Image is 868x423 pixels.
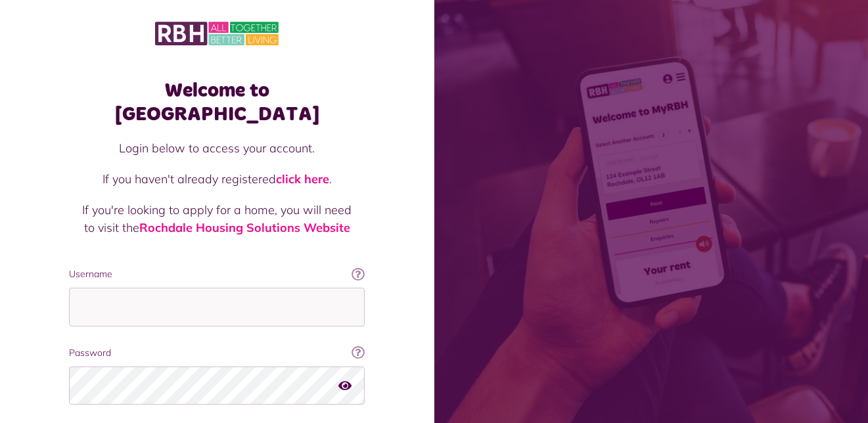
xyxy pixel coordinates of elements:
p: If you haven't already registered . [82,170,352,188]
h1: Welcome to [GEOGRAPHIC_DATA] [69,79,365,126]
label: Password [69,346,365,360]
a: Rochdale Housing Solutions Website [139,220,350,235]
a: click here [276,171,329,187]
p: If you're looking to apply for a home, you will need to visit the [82,201,352,236]
label: Username [69,267,365,281]
img: MyRBH [155,20,279,47]
p: Login below to access your account. [82,139,352,157]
